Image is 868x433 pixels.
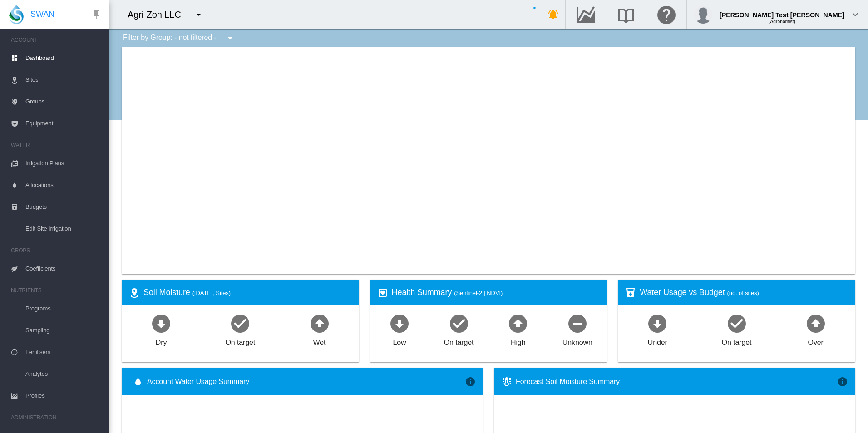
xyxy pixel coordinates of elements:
span: ADMINISTRATION [11,410,102,425]
span: WATER [11,138,102,153]
md-icon: icon-bell-ring [548,9,559,20]
md-icon: icon-menu-down [193,9,204,20]
span: Dashboard [25,47,102,69]
span: Edit Site Irrigation [25,218,102,240]
span: SWAN [30,9,54,20]
md-icon: icon-checkbox-marked-circle [448,312,470,334]
md-icon: icon-water [133,376,143,387]
md-icon: icon-arrow-down-bold-circle [389,312,410,334]
md-icon: Search the knowledge base [615,9,637,20]
md-icon: icon-information [837,376,848,387]
div: [PERSON_NAME] Test [PERSON_NAME] [720,7,844,16]
img: profile.jpg [694,5,712,24]
span: Budgets [25,196,102,218]
span: ([DATE], Sites) [192,290,231,296]
md-icon: icon-minus-circle [567,312,588,334]
span: Coefficients [25,258,102,280]
span: Analytes [25,363,102,385]
span: Groups [25,91,102,113]
md-icon: Go to the Data Hub [575,9,597,20]
span: (no. of sites) [727,290,759,296]
md-icon: icon-arrow-down-bold-circle [150,312,172,334]
md-icon: icon-information [465,376,476,387]
md-icon: icon-pin [91,9,102,20]
md-icon: icon-chevron-down [850,9,861,20]
span: Allocations [25,174,102,196]
div: Dry [156,334,167,348]
div: On target [444,334,474,348]
div: High [511,334,526,348]
md-icon: icon-arrow-up-bold-circle [507,312,529,334]
md-icon: Click here for help [656,9,677,20]
span: Programs [25,298,102,320]
div: Health Summary [392,287,600,298]
md-icon: icon-cup-water [625,287,636,298]
span: Equipment [25,113,102,134]
md-icon: icon-checkbox-marked-circle [229,312,251,334]
md-icon: icon-map-marker-radius [129,287,140,298]
button: icon-menu-down [221,29,239,47]
div: Over [808,334,824,348]
button: icon-bell-ring [544,5,562,24]
md-icon: icon-arrow-up-bold-circle [309,312,330,334]
div: Water Usage vs Budget [640,287,848,298]
span: Account Water Usage Summary [147,377,465,387]
span: ACCOUNT [11,33,102,47]
div: Unknown [562,334,592,348]
md-icon: icon-checkbox-marked-circle [726,312,748,334]
md-icon: icon-heart-box-outline [377,287,388,298]
div: Wet [313,334,326,348]
div: On target [225,334,255,348]
md-icon: icon-thermometer-lines [501,376,512,387]
span: NUTRIENTS [11,283,102,298]
md-icon: icon-arrow-up-bold-circle [805,312,827,334]
span: Fertilisers [25,341,102,363]
div: Low [393,334,406,348]
div: Agri-Zon LLC [128,8,189,21]
md-icon: icon-arrow-down-bold-circle [646,312,668,334]
div: Soil Moisture [143,287,352,298]
div: Filter by Group: - not filtered - [116,29,242,47]
button: icon-menu-down [190,5,208,24]
span: Sites [25,69,102,91]
div: Forecast Soil Moisture Summary [516,377,837,387]
span: (Agronomist) [769,19,795,24]
span: CROPS [11,243,102,258]
div: Under [648,334,667,348]
span: Profiles [25,385,102,407]
div: On target [722,334,752,348]
span: Irrigation Plans [25,153,102,174]
img: SWAN-Landscape-Logo-Colour-drop.png [9,5,24,24]
md-icon: icon-menu-down [225,33,236,44]
span: (Sentinel-2 | NDVI) [454,290,503,296]
span: Sampling [25,320,102,341]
